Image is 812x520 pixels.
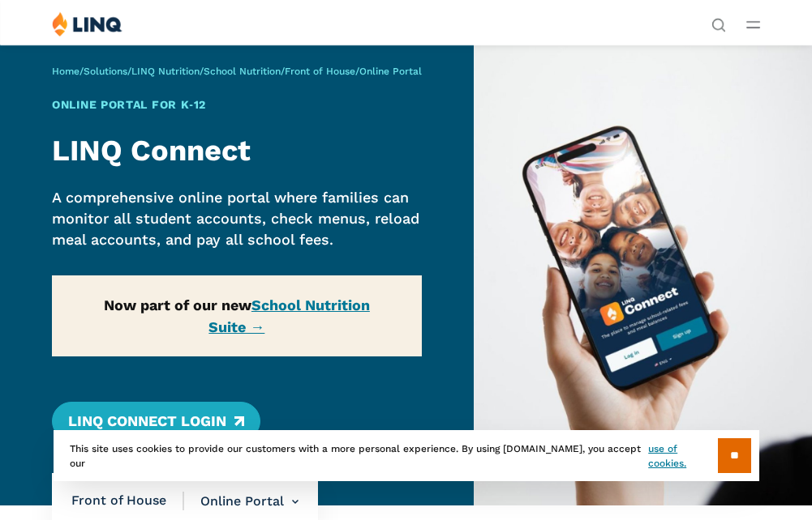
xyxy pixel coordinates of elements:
[648,441,717,471] a: use of cookies.
[52,66,79,77] a: Home
[54,430,759,481] div: This site uses cookies to provide our customers with a more personal experience. By using [DOMAIN...
[52,402,260,441] a: LINQ Connect Login
[711,11,726,31] nav: Utility Navigation
[285,66,355,77] a: Front of House
[52,133,251,168] strong: LINQ Connect
[711,16,726,31] button: Open Search Bar
[52,66,422,77] span: / / / / /
[104,296,370,335] strong: Now part of our new
[52,11,122,36] img: LINQ | K‑12 Software
[204,66,281,77] a: School Nutrition
[359,66,422,77] span: Online Portal
[52,96,422,113] h1: Online Portal for K‑12
[52,187,422,249] p: A comprehensive online portal where families can monitor all student accounts, check menus, reloa...
[131,66,200,77] a: LINQ Nutrition
[208,296,370,335] a: School Nutrition Suite →
[84,66,127,77] a: Solutions
[746,15,760,33] button: Open Main Menu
